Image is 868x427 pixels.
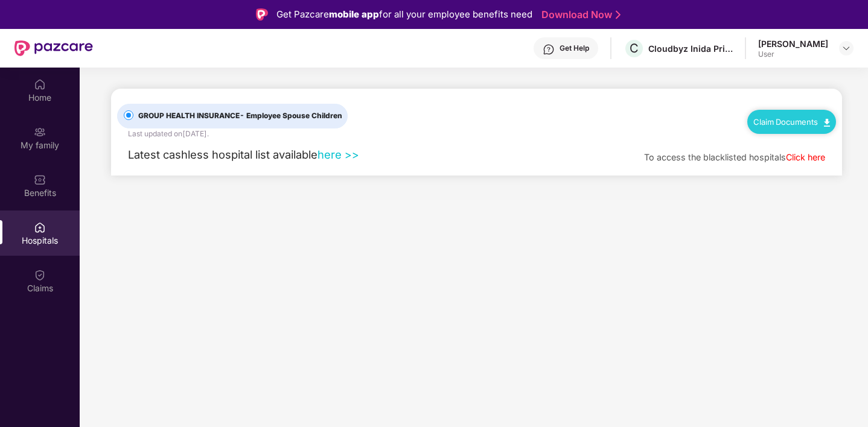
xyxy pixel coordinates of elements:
img: svg+xml;base64,PHN2ZyBpZD0iSG9tZSIgeG1sbnM9Imh0dHA6Ly93d3cudzMub3JnLzIwMDAvc3ZnIiB3aWR0aD0iMjAiIG... [34,78,46,90]
a: Claim Documents [753,117,830,127]
img: svg+xml;base64,PHN2ZyB3aWR0aD0iMjAiIGhlaWdodD0iMjAiIHZpZXdCb3g9IjAgMCAyMCAyMCIgZmlsbD0ibm9uZSIgeG... [34,126,46,138]
span: To access the blacklisted hospitals [644,152,786,162]
span: Latest cashless hospital list available [128,148,318,161]
img: svg+xml;base64,PHN2ZyBpZD0iQmVuZWZpdHMiIHhtbG5zPSJodHRwOi8vd3d3LnczLm9yZy8yMDAwL3N2ZyIgd2lkdGg9Ij... [34,174,46,186]
img: svg+xml;base64,PHN2ZyBpZD0iSG9zcGl0YWxzIiB4bWxucz0iaHR0cDovL3d3dy53My5vcmcvMjAwMC9zdmciIHdpZHRoPS... [34,221,46,233]
a: here >> [318,148,359,161]
div: Get Help [560,43,589,53]
img: svg+xml;base64,PHN2ZyB4bWxucz0iaHR0cDovL3d3dy53My5vcmcvMjAwMC9zdmciIHdpZHRoPSIxMC40IiBoZWlnaHQ9Ij... [824,119,830,127]
div: Get Pazcare for all your employee benefits need [276,7,532,22]
a: Download Now [541,8,617,21]
img: svg+xml;base64,PHN2ZyBpZD0iQ2xhaW0iIHhtbG5zPSJodHRwOi8vd3d3LnczLm9yZy8yMDAwL3N2ZyIgd2lkdGg9IjIwIi... [34,269,46,281]
div: User [758,49,828,59]
a: Click here [786,152,825,162]
strong: mobile app [329,8,379,20]
span: - Employee Spouse Children [240,111,342,120]
img: New Pazcare Logo [14,40,93,56]
img: svg+xml;base64,PHN2ZyBpZD0iSGVscC0zMngzMiIgeG1sbnM9Imh0dHA6Ly93d3cudzMub3JnLzIwMDAvc3ZnIiB3aWR0aD... [543,43,555,55]
div: [PERSON_NAME] [758,38,828,49]
div: Cloudbyz Inida Private Limited [648,43,733,54]
img: svg+xml;base64,PHN2ZyBpZD0iRHJvcGRvd24tMzJ4MzIiIHhtbG5zPSJodHRwOi8vd3d3LnczLm9yZy8yMDAwL3N2ZyIgd2... [841,43,851,53]
span: C [630,41,639,55]
div: Last updated on [DATE] . [128,128,209,140]
img: Logo [256,8,268,21]
span: GROUP HEALTH INSURANCE [133,110,347,122]
img: Stroke [616,8,621,21]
